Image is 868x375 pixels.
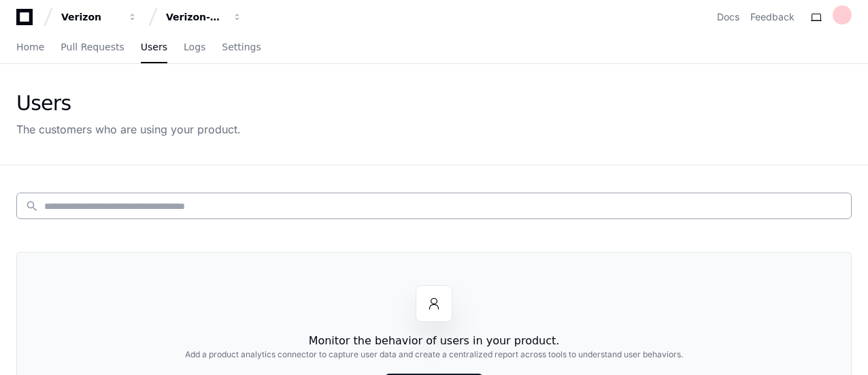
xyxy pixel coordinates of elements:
a: Docs [717,10,739,24]
h1: Monitor the behavior of users in your product. [309,333,560,349]
mat-icon: search [25,199,39,213]
a: Settings [222,32,261,63]
button: Verizon [56,5,143,29]
span: Logs [184,43,205,51]
div: Users [16,91,241,116]
button: Verizon-Clarify-Order-Management [161,5,248,29]
a: Logs [184,32,205,63]
button: Feedback [750,10,795,24]
div: Verizon [61,10,120,24]
div: Verizon-Clarify-Order-Management [166,10,224,24]
a: Users [141,32,167,63]
div: The customers who are using your product. [16,121,241,137]
span: Pull Requests [61,43,124,51]
h2: Add a product analytics connector to capture user data and create a centralized report across too... [185,349,683,360]
span: Settings [222,43,261,51]
a: Pull Requests [61,32,124,63]
a: Home [16,32,44,63]
span: Home [16,43,44,51]
span: Users [141,43,167,51]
